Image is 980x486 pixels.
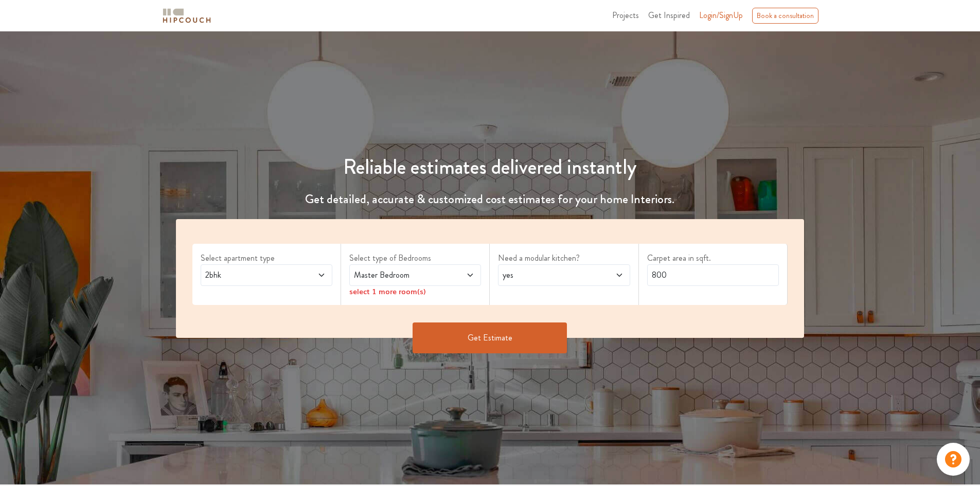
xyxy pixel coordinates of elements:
[612,9,639,21] span: Projects
[170,155,811,179] h1: Reliable estimates delivered instantly
[413,322,567,353] button: Get Estimate
[161,4,212,27] span: logo-horizontal.svg
[201,252,332,264] label: Select apartment type
[170,192,811,207] h4: Get detailed, accurate & customized cost estimates for your home Interiors.
[349,252,481,264] label: Select type of Bedrooms
[752,8,818,24] div: Book a consultation
[498,252,630,264] label: Need a modular kitchen?
[501,269,593,281] span: yes
[161,7,212,25] img: logo-horizontal.svg
[648,9,690,21] span: Get Inspired
[203,269,295,281] span: 2bhk
[647,264,779,286] input: Enter area sqft
[647,252,779,264] label: Carpet area in sqft.
[352,269,444,281] span: Master Bedroom
[349,286,481,297] div: select 1 more room(s)
[699,9,743,21] span: Login/SignUp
